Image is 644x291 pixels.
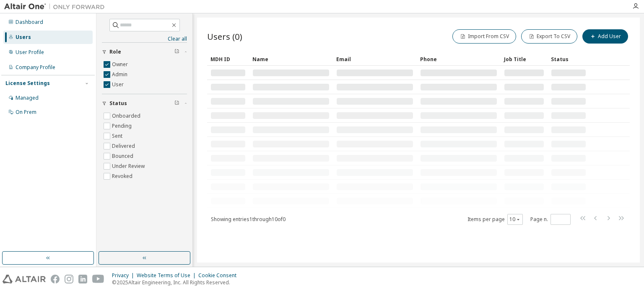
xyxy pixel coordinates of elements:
span: Page n. [530,214,571,225]
label: Admin [112,70,129,80]
div: MDH ID [210,52,246,66]
label: Revoked [112,171,134,181]
div: Email [336,52,413,66]
button: Export To CSV [521,29,577,44]
a: Clear all [102,36,187,42]
div: Status [551,52,586,66]
img: youtube.svg [92,275,104,283]
p: © 2025 Altair Engineering, Inc. All Rights Reserved. [112,279,241,286]
label: Onboarded [112,111,142,121]
div: Managed [16,95,39,101]
img: instagram.svg [65,275,73,283]
img: linkedin.svg [78,275,87,283]
span: Items per page [467,214,523,225]
span: Showing entries 1 through 10 of 0 [211,216,286,223]
button: Status [102,94,187,113]
div: On Prem [16,109,36,116]
div: Job Title [504,52,544,66]
label: Delivered [112,141,137,151]
label: Pending [112,121,133,131]
label: Sent [112,131,124,141]
div: Dashboard [16,19,43,26]
label: Bounced [112,151,135,161]
img: altair_logo.svg [3,275,46,283]
label: User [112,80,125,90]
span: Status [109,100,127,107]
div: User Profile [16,49,44,56]
button: Role [102,43,187,61]
span: Users (0) [207,31,242,42]
div: Website Terms of Use [137,272,198,279]
div: Users [16,34,31,41]
label: Under Review [112,161,146,171]
span: Role [109,49,121,55]
img: Altair One [4,3,109,11]
div: Name [252,52,330,66]
label: Owner [112,59,130,70]
div: Cookie Consent [198,272,241,279]
div: Privacy [112,272,137,279]
span: Clear filter [174,49,179,55]
button: 10 [509,216,521,223]
div: Phone [420,52,497,66]
button: Import From CSV [452,29,516,44]
span: Clear filter [174,100,179,107]
div: Company Profile [16,64,55,71]
img: facebook.svg [51,275,60,283]
div: License Settings [5,80,50,87]
button: Add User [582,29,628,44]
